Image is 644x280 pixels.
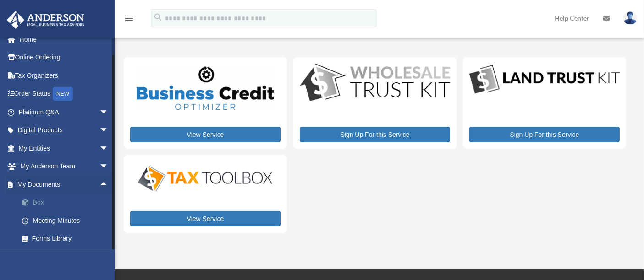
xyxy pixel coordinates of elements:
[13,194,122,212] a: Box
[153,12,163,22] i: search
[6,175,122,194] a: My Documentsarrow_drop_up
[99,157,118,176] span: arrow_drop_down
[13,211,122,230] a: Meeting Minutes
[99,175,118,194] span: arrow_drop_up
[6,48,122,67] a: Online Ordering
[623,11,637,25] img: User Pic
[469,64,620,96] img: LandTrust_lgo-1.jpg
[99,139,118,158] span: arrow_drop_down
[53,87,73,101] div: NEW
[300,64,450,103] img: WS-Trust-Kit-lgo-1.jpg
[6,139,122,157] a: My Entitiesarrow_drop_down
[130,127,281,142] a: View Service
[469,127,620,142] a: Sign Up For this Service
[6,103,122,121] a: Platinum Q&Aarrow_drop_down
[4,11,87,29] img: Anderson Advisors Platinum Portal
[13,248,122,266] a: Notarize
[6,30,122,48] a: Home
[99,103,118,122] span: arrow_drop_down
[13,230,122,248] a: Forms Library
[6,66,122,85] a: Tax Organizers
[99,121,118,140] span: arrow_drop_down
[130,211,281,226] a: View Service
[300,127,450,142] a: Sign Up For this Service
[124,16,135,24] a: menu
[6,121,118,140] a: Digital Productsarrow_drop_down
[6,85,122,103] a: Order StatusNEW
[124,13,135,24] i: menu
[6,157,122,176] a: My Anderson Teamarrow_drop_down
